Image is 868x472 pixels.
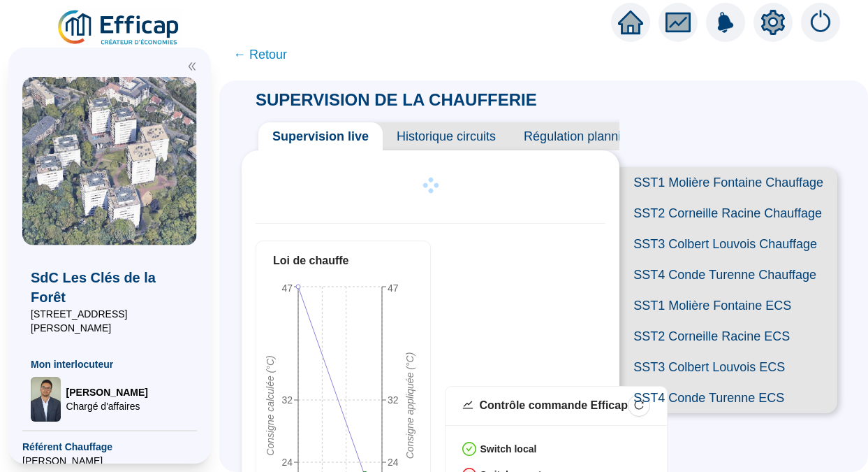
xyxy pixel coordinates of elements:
[801,3,840,42] img: alerts
[56,8,182,48] img: efficap energie logo
[619,382,837,413] span: SST4 Conde Turenne ECS
[619,167,837,198] span: SST1 Molière Fontaine Chauffage
[404,352,415,459] tspan: Consigne appliquée (°C)
[618,10,643,35] span: home
[619,198,837,229] span: SST2 Corneille Racine Chauffage
[619,259,837,290] span: SST4 Conde Turenne Chauffage
[242,90,551,109] span: SUPERVISION DE LA CHAUFFERIE
[619,290,837,321] span: SST1 Molière Fontaine ECS
[66,399,148,413] span: Chargé d'affaires
[281,457,293,468] tspan: 24
[706,3,745,42] img: alerts
[273,252,413,269] div: Loi de chauffe
[665,10,691,35] span: fund
[31,268,189,307] span: SdC Les Clés de la Forêt
[22,454,197,468] span: [PERSON_NAME]
[31,307,189,335] span: [STREET_ADDRESS][PERSON_NAME]
[281,394,293,406] tspan: 32
[619,321,837,352] span: SST2 Corneille Racine ECS
[388,283,399,294] tspan: 47
[462,399,473,410] span: stock
[388,457,399,468] tspan: 24
[187,62,197,71] span: double-left
[265,356,276,456] tspan: Consigne calculée (°C)
[31,377,61,422] img: Chargé d'affaires
[480,443,536,455] strong: Switch local
[31,357,189,371] span: Mon interlocuteur
[22,440,197,454] span: Référent Chauffage
[510,122,655,150] span: Régulation plannifiée
[66,385,148,399] span: [PERSON_NAME]
[258,122,383,150] span: Supervision live
[383,122,510,150] span: Historique circuits
[619,229,837,259] span: SST3 Colbert Louvois Chauffage
[388,394,399,406] tspan: 32
[233,45,287,64] span: ← Retour
[619,352,837,382] span: SST3 Colbert Louvois ECS
[462,442,476,456] span: check-circle
[281,283,293,294] tspan: 47
[760,10,786,35] span: setting
[479,397,627,414] div: Contrôle commande Efficap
